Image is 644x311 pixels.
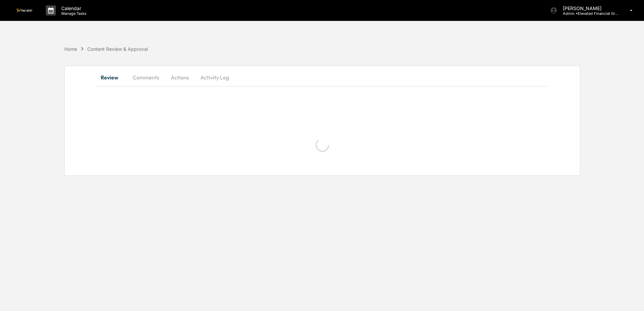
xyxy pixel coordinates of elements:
button: Comments [127,69,165,85]
div: secondary tabs example [97,69,548,85]
div: Content Review & Approval [87,46,148,52]
p: Admin • Elevated Financial Group [557,11,620,16]
button: Actions [165,69,195,85]
div: Home [64,46,77,52]
img: logo [16,9,32,12]
button: Review [97,69,127,85]
p: [PERSON_NAME] [557,5,620,11]
p: Manage Tasks [56,11,90,16]
button: Activity Log [195,69,234,85]
p: Calendar [56,5,90,11]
